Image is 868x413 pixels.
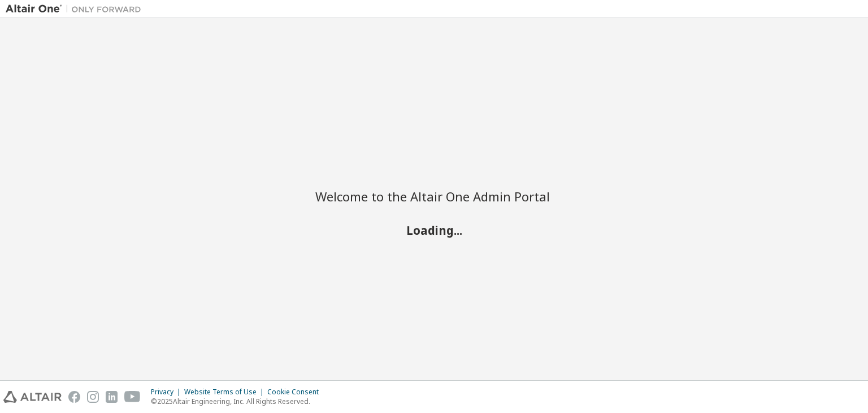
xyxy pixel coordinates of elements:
[87,391,99,403] img: instagram.svg
[315,223,553,238] h2: Loading...
[3,391,62,403] img: altair_logo.svg
[184,388,267,397] div: Website Terms of Use
[124,391,141,403] img: youtube.svg
[267,388,325,397] div: Cookie Consent
[151,388,184,397] div: Privacy
[68,391,80,403] img: facebook.svg
[151,397,325,406] p: © 2025 Altair Engineering, Inc. All Rights Reserved.
[106,391,118,403] img: linkedin.svg
[6,3,147,15] img: Altair One
[315,188,553,204] h2: Welcome to the Altair One Admin Portal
